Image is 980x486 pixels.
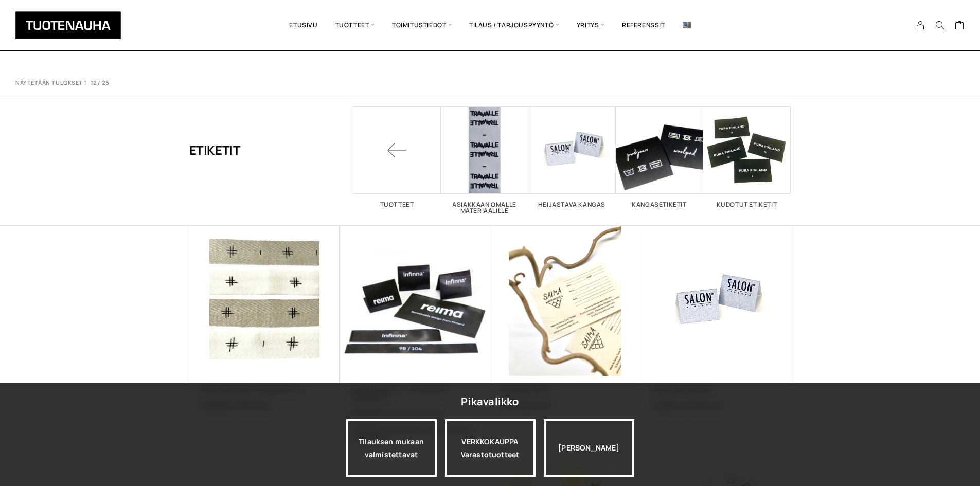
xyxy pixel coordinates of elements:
a: Visit product category Kudotut etiketit [703,106,791,208]
h2: Kangasetiketit [616,202,703,208]
a: Tilauksen mukaan valmistettavat [346,419,437,477]
div: Pikavalikko [461,392,519,411]
a: Visit product category Heijastava kangas [528,106,616,208]
a: Referenssit [613,8,674,43]
a: Visit product category Kangasetiketit [616,106,703,208]
h2: Tuotteet [353,202,441,208]
a: Cart [955,20,965,32]
span: Toimitustiedot [383,8,460,43]
a: Visit product category Asiakkaan omalle materiaalille [441,106,528,214]
div: VERKKOKAUPPA Varastotuotteet [445,419,536,477]
img: English [683,22,691,28]
h2: Kudotut etiketit [703,202,791,208]
button: Search [930,21,950,30]
img: Tuotenauha Oy [15,11,121,39]
h1: Etiketit [189,106,241,194]
span: Tilaus / Tarjouspyyntö [460,8,568,43]
span: Tuotteet [327,8,383,43]
h2: Heijastava kangas [528,202,616,208]
a: Tuotteet [353,106,441,208]
p: Näytetään tulokset 1–12 / 26 [15,79,109,87]
span: Yritys [568,8,613,43]
a: VERKKOKAUPPAVarastotuotteet [445,419,536,477]
h2: Asiakkaan omalle materiaalille [441,202,528,214]
a: Etusivu [280,8,326,43]
div: [PERSON_NAME] [544,419,634,477]
a: My Account [911,21,931,30]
